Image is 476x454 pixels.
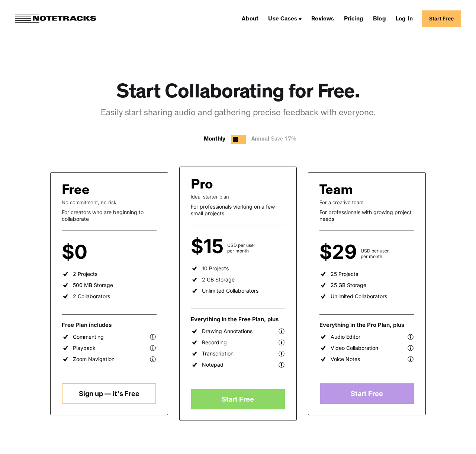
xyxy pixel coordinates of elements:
div: Team [319,184,353,199]
div: Playback [73,345,96,351]
div: 25 Projects [331,271,358,277]
div: Pro [191,178,213,194]
div: USD per user per month [361,248,389,259]
div: Zoom Navigation [73,356,115,363]
a: Start Free [422,10,461,27]
a: Start Free [320,383,414,404]
div: Unlimited Collaborators [331,293,387,300]
div: Recording [202,339,227,346]
h1: Start Collaborating for Free. [116,82,360,106]
div: 2 GB Storage [202,276,235,283]
div: For professionals with growing project needs [319,209,414,222]
a: Sign up — it's Free [62,383,156,404]
a: Start Free [191,389,285,409]
div: For creators who are beginning to collaborate [62,209,157,222]
div: Unlimited Collaborators [202,287,258,294]
div: Use Cases [268,16,297,22]
div: For professionals working on a few small projects [191,203,286,216]
div: Free [62,184,90,199]
span: Save 17% [269,137,296,142]
div: $15 [191,240,227,254]
div: No commitment, no risk [62,199,157,205]
div: Easily start sharing audio and gathering precise feedback with everyone. [101,107,376,120]
a: Blog [370,13,389,25]
div: Free Plan includes [62,321,157,329]
div: For a creative team [319,199,414,205]
div: 2 Projects [73,271,97,277]
div: 10 Projects [202,265,229,272]
div: Transcription [202,350,234,357]
div: 500 MB Storage [73,282,113,289]
div: 25 GB Storage [331,282,366,289]
div: Drawing Annotations [202,328,253,335]
div: Voice Notes [331,356,360,363]
div: $29 [319,246,361,259]
div: USD per user per month [227,242,255,254]
div: Audio Editor [331,334,360,340]
div: Everything in the Free Plan, plus [191,316,286,323]
div: Everything in the Pro Plan, plus [319,321,414,329]
div: Ideal starter plan [191,194,286,200]
div: per user per month [91,248,113,259]
div: Notepad [202,361,223,368]
div: $0 [62,246,91,259]
a: About [239,13,261,25]
a: Pricing [341,13,366,25]
a: Reviews [308,13,337,25]
div: Commenting [73,334,104,340]
a: Log In [393,13,416,25]
div: Video Collaboration [331,345,378,351]
div: Monthly [204,135,225,144]
div: 2 Collaborators [73,293,110,300]
div: Annual [251,135,300,144]
div: Use Cases [265,13,305,25]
